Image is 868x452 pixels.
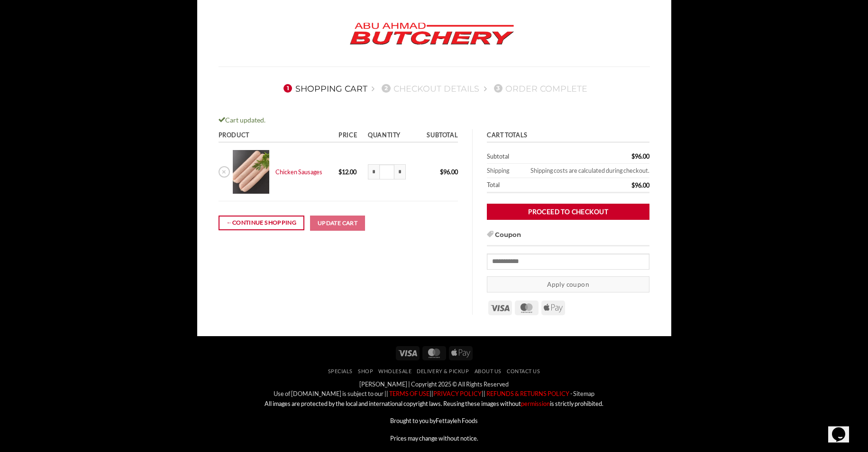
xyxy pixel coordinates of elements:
[204,399,664,408] p: All images are protected by the local and international copyright laws. Reusing these images with...
[631,181,649,188] bdi: 96.00
[828,414,859,443] iframe: chat widget
[417,368,469,374] a: Delivery & Pickup
[507,368,540,374] a: Contact Us
[486,390,569,397] font: REFUNDS & RETURNS POLICY
[487,129,649,143] th: Cart totals
[336,129,365,143] th: Price
[631,181,635,188] span: $
[485,390,569,397] a: REFUNDS & RETURNS POLICY
[417,129,458,143] th: Subtotal
[521,400,550,407] a: permission
[358,368,373,374] a: SHOP
[631,152,635,160] span: $
[487,150,576,164] th: Subtotal
[338,168,356,176] bdi: 12.00
[226,218,232,227] span: ←
[219,76,650,101] nav: Checkout steps
[233,150,269,194] img: Cart
[475,368,502,374] a: About Us
[631,152,649,160] bdi: 96.00
[440,168,443,176] span: $
[379,84,479,94] a: 2Checkout details
[379,164,394,179] input: Product quantity
[487,276,649,292] button: Apply coupon
[365,129,417,143] th: Quantity
[378,368,411,374] a: Wholesale
[204,379,664,443] div: [PERSON_NAME] | Copyright 2025 © All Rights Reserved Use of [DOMAIN_NAME] is subject to our || || ||
[310,216,365,231] button: Update cart
[382,84,390,93] span: 2
[515,164,649,178] td: Shipping costs are calculated during checkout.
[436,417,478,424] a: Fettayleh Foods
[328,368,353,374] a: Specials
[281,84,367,94] a: 1Shopping Cart
[487,299,566,315] div: Payment icons
[394,164,406,179] input: Increase quantity of Chicken Sausages
[219,216,304,230] a: Continue shopping
[433,390,482,397] a: PRIVACY POLICY
[368,164,379,179] input: Reduce quantity of Chicken Sausages
[204,433,664,443] p: Prices may change without notice.
[487,164,515,178] th: Shipping
[440,168,458,176] bdi: 96.00
[388,390,429,397] a: TERMS OF USE
[342,16,522,52] img: Abu Ahmad Butchery
[487,230,649,246] h3: Coupon
[204,416,664,425] p: Brought to you by
[573,390,594,397] a: Sitemap
[389,390,429,397] font: TERMS OF USE
[219,115,650,126] div: Cart updated.
[394,345,474,360] div: Payment icons
[275,168,322,176] a: Chicken Sausages
[219,166,230,178] a: Remove Chicken Sausages from cart
[487,203,649,220] a: Proceed to checkout
[487,178,576,193] th: Total
[570,390,572,397] a: -
[338,168,342,176] span: $
[219,129,336,143] th: Product
[283,84,292,93] span: 1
